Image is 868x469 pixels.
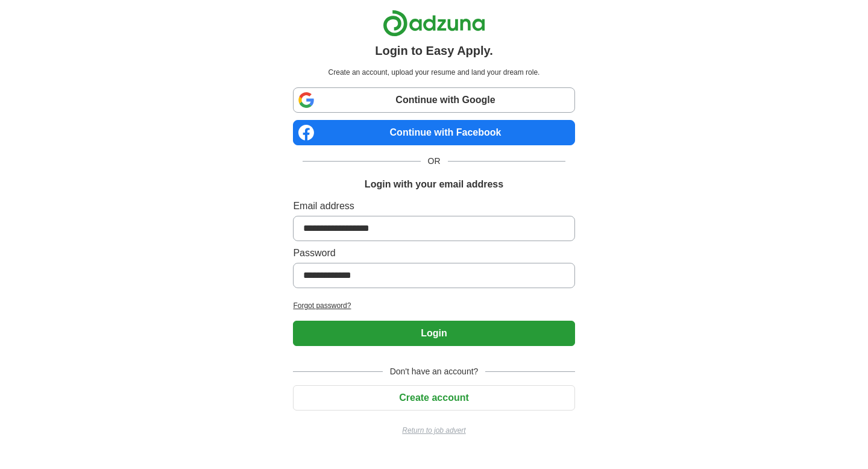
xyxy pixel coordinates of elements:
[295,67,572,78] p: Create an account, upload your resume and land your dream role.
[293,392,574,403] a: Create account
[365,177,503,192] h1: Login with your email address
[293,246,574,260] label: Password
[293,321,574,346] button: Login
[293,385,574,411] button: Create account
[293,300,574,311] a: Forgot password?
[383,365,486,378] span: Don't have an account?
[293,199,574,213] label: Email address
[293,425,574,436] a: Return to job advert
[375,42,493,60] h1: Login to Easy Apply.
[293,120,574,145] a: Continue with Facebook
[383,10,485,37] img: Adzuna logo
[293,87,574,113] a: Continue with Google
[421,155,448,168] span: OR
